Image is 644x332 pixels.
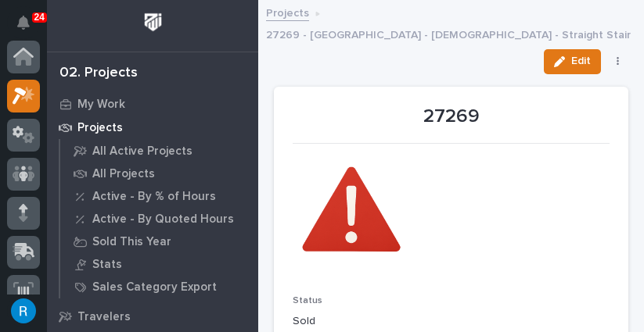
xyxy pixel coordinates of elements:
p: Active - By Quoted Hours [92,212,234,227]
div: 02. Projects [59,65,138,82]
p: All Active Projects [92,145,192,159]
a: My Work [47,92,258,116]
button: Notifications [7,6,40,39]
p: Sold [293,313,610,330]
p: 27269 - [GEOGRAPHIC_DATA] - [DEMOGRAPHIC_DATA] - Straight Stair [266,25,631,42]
a: Sales Category Export [60,276,258,298]
a: All Active Projects [60,140,258,162]
img: f9PbQDFatZOlguRdg-MqjbywjI4SfEgB5yvsWWjx2ss [293,153,410,270]
a: Projects [266,3,309,21]
p: All Projects [92,167,155,181]
button: Edit [544,49,601,74]
a: All Projects [60,162,258,184]
a: Travelers [47,305,258,328]
span: Edit [571,54,591,68]
p: My Work [77,98,125,112]
a: Sold This Year [60,230,258,252]
p: Sales Category Export [92,280,217,295]
span: Status [293,296,322,305]
a: Stats [60,253,258,275]
p: Projects [77,121,123,135]
p: 24 [34,12,45,23]
a: Active - By % of Hours [60,185,258,207]
p: Travelers [77,310,131,324]
button: users-avatar [7,295,40,327]
p: Active - By % of Hours [92,190,216,204]
p: 27269 [293,105,610,128]
p: Sold This Year [92,235,171,249]
a: Active - By Quoted Hours [60,208,258,230]
div: Notifications24 [20,16,40,41]
a: Projects [47,116,258,139]
img: Workspace Logo [139,8,167,37]
p: Stats [92,258,122,272]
